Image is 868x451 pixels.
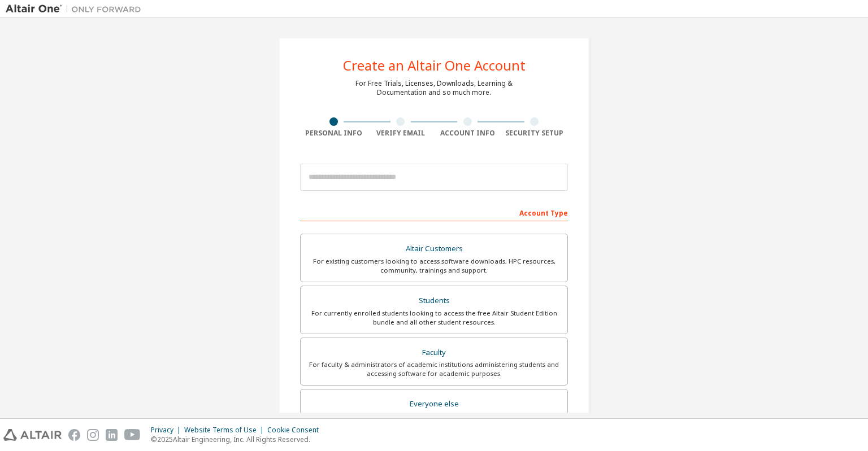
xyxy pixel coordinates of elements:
div: Cookie Consent [267,426,325,435]
div: Faculty [307,345,561,361]
div: Altair Customers [307,241,561,257]
div: Privacy [151,426,184,435]
div: For Free Trials, Licenses, Downloads, Learning & Documentation and so much more. [355,79,513,97]
div: Account Type [300,203,568,221]
div: Students [307,293,561,309]
div: Website Terms of Use [184,426,267,435]
img: Altair One [6,3,147,15]
div: Verify Email [367,129,435,138]
img: altair_logo.svg [3,429,62,441]
div: For faculty & administrators of academic institutions administering students and accessing softwa... [307,360,561,378]
img: facebook.svg [68,429,80,441]
p: © 2025 Altair Engineering, Inc. All Rights Reserved. [151,435,325,444]
div: Personal Info [300,129,367,138]
div: For currently enrolled students looking to access the free Altair Student Edition bundle and all ... [307,309,561,327]
div: For individuals, businesses and everyone else looking to try Altair software and explore our prod... [307,412,561,430]
div: Security Setup [501,129,568,138]
div: Account Info [434,129,501,138]
img: youtube.svg [124,429,141,441]
div: Everyone else [307,396,561,412]
div: For existing customers looking to access software downloads, HPC resources, community, trainings ... [307,257,561,275]
img: instagram.svg [87,429,99,441]
img: linkedin.svg [106,429,118,441]
div: Create an Altair One Account [343,59,526,72]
